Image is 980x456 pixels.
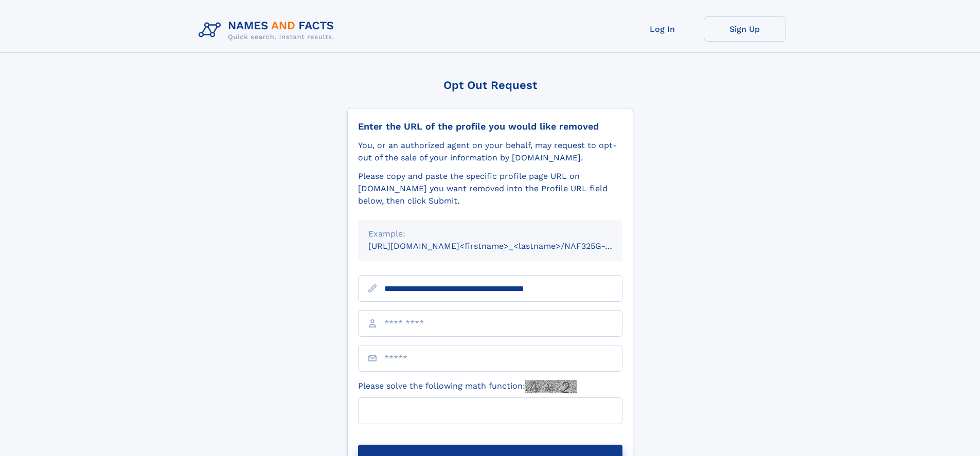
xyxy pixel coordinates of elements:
a: Sign Up [704,16,786,42]
div: Example: [368,228,612,240]
a: Log In [621,16,704,42]
div: Opt Out Request [347,79,633,92]
div: Enter the URL of the profile you would like removed [358,121,622,132]
div: You, or an authorized agent on your behalf, may request to opt-out of the sale of your informatio... [358,139,622,164]
img: Logo Names and Facts [194,16,343,44]
div: Please copy and paste the specific profile page URL on [DOMAIN_NAME] you want removed into the Pr... [358,170,622,207]
label: Please solve the following math function: [358,380,577,393]
small: [URL][DOMAIN_NAME]<firstname>_<lastname>/NAF325G-xxxxxxxx [368,241,642,251]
